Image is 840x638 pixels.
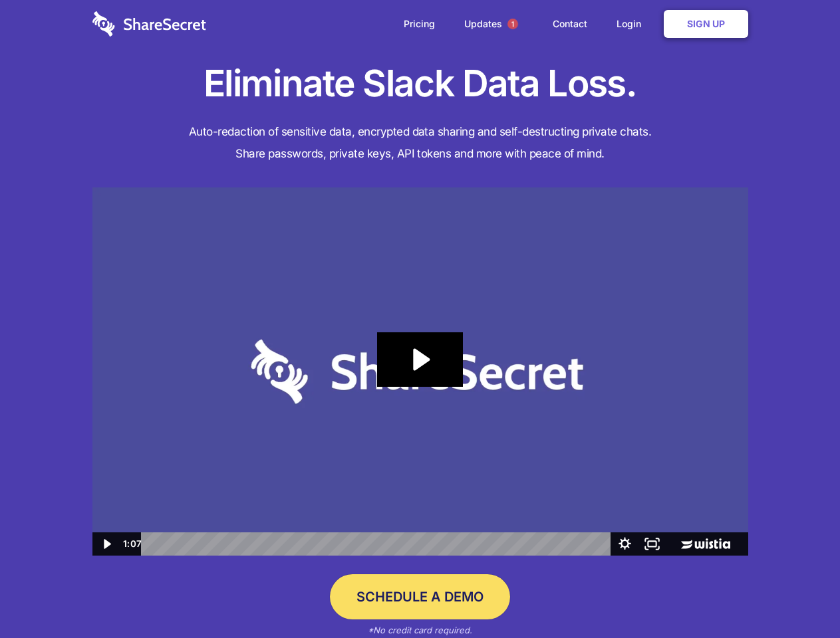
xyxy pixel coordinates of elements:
a: Contact [539,3,601,45]
a: Login [603,3,661,45]
a: Pricing [390,3,448,45]
img: logo-wordmark-white-trans-d4663122ce5f474addd5e946df7df03e33cb6a1c49d2221995e7729f52c070b2.svg [92,11,206,37]
button: Play Video [92,532,120,556]
img: Sharesecret [92,187,748,556]
iframe: Drift Widget Chat Controller [773,572,824,622]
h1: Eliminate Slack Data Loss. [92,60,748,108]
h4: Auto-redaction of sensitive data, encrypted data sharing and self-destructing private chats. Shar... [92,121,748,165]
